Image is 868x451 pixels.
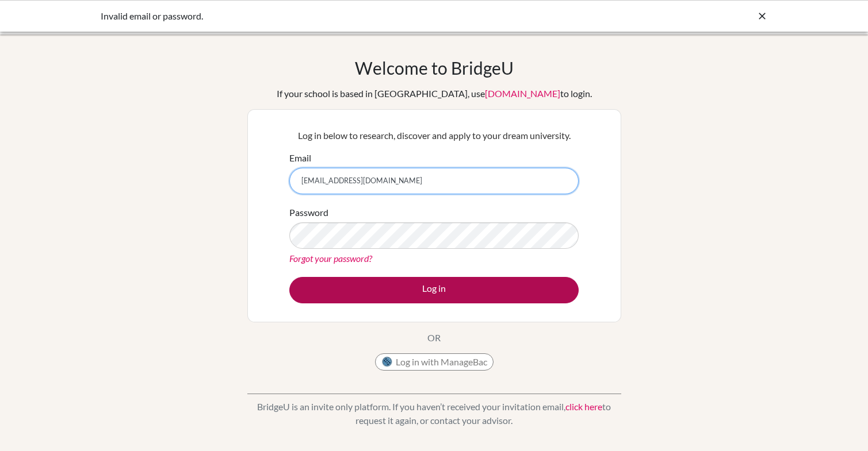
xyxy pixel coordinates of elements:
[565,401,602,412] a: click here
[289,129,579,142] p: Log in below to research, discover and apply to your dream university.
[247,400,621,427] p: BridgeU is an invite only platform. If you haven’t received your invitation email, to request it ...
[289,206,328,219] label: Password
[277,87,592,101] div: If your school is based in [GEOGRAPHIC_DATA], use to login.
[375,353,494,371] button: Log in with ManageBac
[289,277,579,303] button: Log in
[485,88,560,99] a: [DOMAIN_NAME]
[355,57,514,78] h1: Welcome to BridgeU
[101,9,595,23] div: Invalid email or password.
[289,253,372,264] a: Forgot your password?
[427,331,441,345] p: OR
[289,151,311,165] label: Email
